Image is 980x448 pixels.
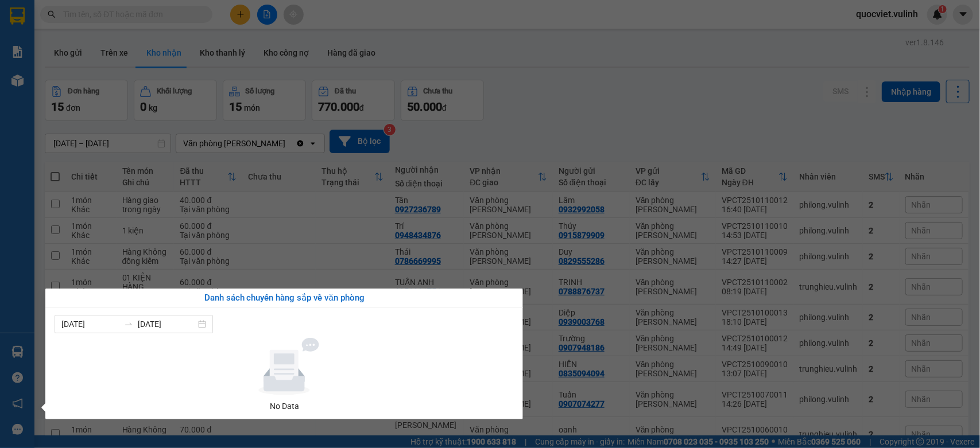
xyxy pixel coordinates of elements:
div: Danh sách chuyến hàng sắp về văn phòng [55,291,514,305]
input: Đến ngày [138,318,196,330]
span: to [124,320,133,329]
input: Từ ngày [61,318,119,330]
div: No Data [59,400,509,412]
span: swap-right [124,320,133,329]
